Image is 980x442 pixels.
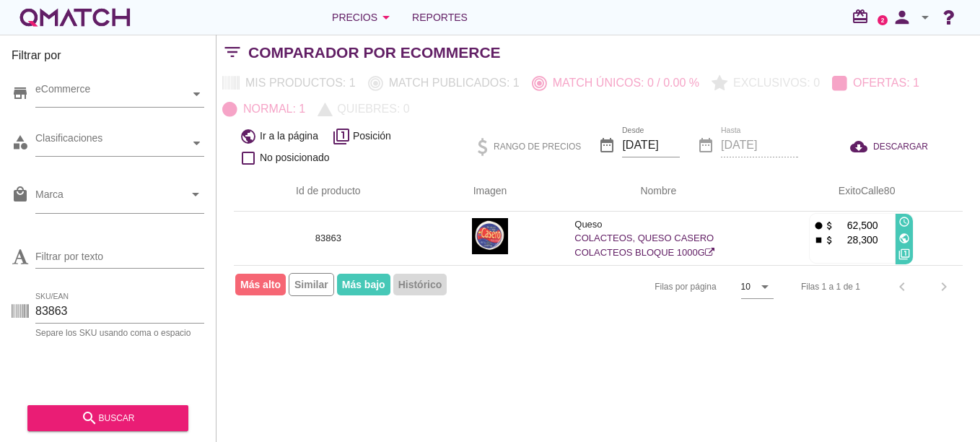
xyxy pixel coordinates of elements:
span: Más bajo [337,274,390,295]
i: public [240,128,257,145]
p: Ofertas: 1 [847,74,919,92]
button: DESCARGAR [839,134,940,160]
button: Match únicos: 0 / 0.00 % [526,70,706,96]
p: 28,300 [835,233,878,247]
i: filter_1 [898,248,910,260]
th: Imagen: Not sorted. [423,171,558,212]
th: Id de producto: Not sorted. [234,171,423,212]
i: filter_list [216,52,248,53]
div: 10 [741,280,751,293]
span: Más alto [235,274,286,295]
i: fiber_manual_record [813,220,824,231]
i: date_range [598,136,616,154]
text: 2 [881,17,885,23]
p: 83863 [251,231,406,246]
div: Filas 1 a 1 de 1 [801,280,860,293]
span: Posición [353,129,391,144]
a: 2 [878,15,888,25]
th: ExitoCalle80: Not sorted. Activate to sort ascending. [759,171,963,212]
a: white-qmatch-logo [17,3,133,32]
p: 62,500 [835,218,878,233]
button: Ofertas: 1 [826,70,926,96]
i: check_box_outline_blank [240,149,257,167]
span: Reportes [412,9,468,26]
div: Filas por página [510,266,774,308]
a: Reportes [406,3,473,32]
h3: Filtrar por [12,47,204,70]
p: Match únicos: 0 / 0.00 % [547,74,699,92]
i: filter_1 [333,128,350,145]
span: No posicionado [260,150,330,165]
p: Normal: 1 [237,100,305,118]
i: attach_money [824,235,835,246]
i: store [12,84,29,102]
i: search [81,409,98,427]
input: Desde [622,134,680,157]
div: Separe los SKU usando coma o espacio [35,329,204,337]
span: Ir a la página [260,129,318,144]
img: 83863_589.jpg [472,218,508,254]
i: stop [813,235,824,246]
button: Precios [320,3,406,32]
i: attach_money [824,220,835,231]
span: Similar [289,273,334,296]
span: Histórico [393,274,447,295]
i: redeem [852,8,875,25]
div: Precios [332,9,395,26]
span: DESCARGAR [873,140,928,153]
i: person [888,7,916,27]
p: Queso [574,217,742,232]
i: arrow_drop_down [187,186,204,203]
i: cloud_download [850,138,873,155]
i: public [898,233,910,244]
i: arrow_drop_down [916,9,934,26]
div: buscar [39,409,177,427]
th: Nombre: Not sorted. [557,171,759,212]
button: Normal: 1 [216,96,312,122]
i: local_mall [12,186,29,203]
a: COLACTEOS, QUESO CASERO COLACTEOS BLOQUE 1000G [574,233,714,258]
h2: Comparador por eCommerce [248,41,501,64]
i: access_time [898,216,910,227]
i: arrow_drop_down [377,9,395,26]
button: buscar [27,405,188,431]
i: arrow_drop_down [756,278,774,295]
i: category [12,134,29,151]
